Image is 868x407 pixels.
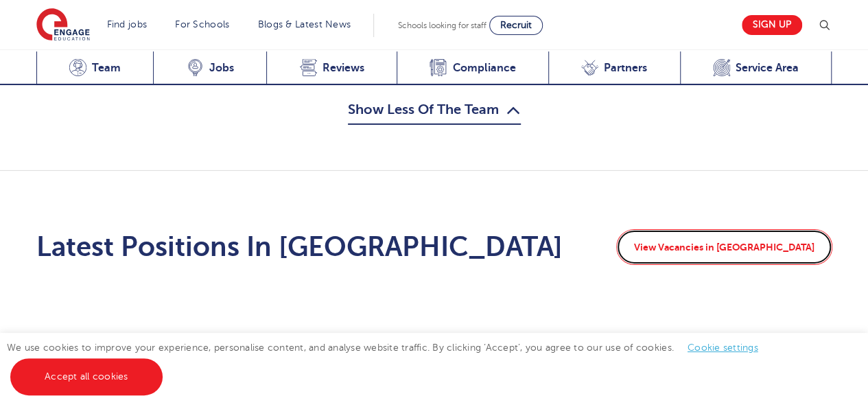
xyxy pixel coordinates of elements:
span: Schools looking for staff [398,21,486,30]
a: Cookie settings [688,342,758,353]
span: Team [92,61,121,75]
span: We use cookies to improve your experience, personalise content, and analyse website traffic. By c... [7,342,772,382]
a: Blogs & Latest News [258,19,351,30]
a: Compliance [397,51,548,85]
a: Service Area [680,51,832,85]
a: Accept all cookies [10,358,163,395]
a: Partners [548,51,680,85]
a: Find jobs [107,19,148,30]
span: Compliance [452,61,515,75]
a: Sign up [742,15,802,35]
a: For Schools [175,19,229,30]
span: Partners [604,61,647,75]
span: Reviews [322,61,364,75]
button: Show Less Of The Team [348,99,521,125]
a: Recruit [489,16,543,35]
h2: Latest Positions In [GEOGRAPHIC_DATA] [36,231,563,264]
a: Reviews [266,51,397,85]
a: Team [36,51,154,85]
span: Recruit [500,20,532,30]
span: Jobs [209,61,234,75]
span: Service Area [736,61,799,75]
a: Jobs [153,51,266,85]
a: View Vacancies in [GEOGRAPHIC_DATA] [616,229,832,265]
img: Engage Education [36,8,90,43]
